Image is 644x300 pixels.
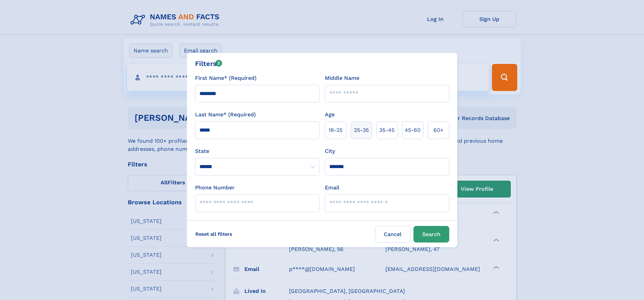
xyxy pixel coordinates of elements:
span: 60+ [433,126,444,134]
span: 35‑45 [379,126,395,134]
span: 25‑35 [354,126,369,134]
label: City [325,147,335,155]
label: Age [325,111,335,119]
label: Cancel [375,226,411,243]
label: Last Name* (Required) [195,111,256,119]
label: Email [325,184,339,192]
div: Filters [195,59,222,69]
label: Reset all filters [191,226,237,242]
button: Search [413,226,449,243]
label: State [195,147,319,155]
span: 45‑60 [405,126,421,134]
label: First Name* (Required) [195,74,257,82]
label: Phone Number [195,184,235,192]
label: Middle Name [325,74,359,82]
span: 18‑25 [329,126,342,134]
